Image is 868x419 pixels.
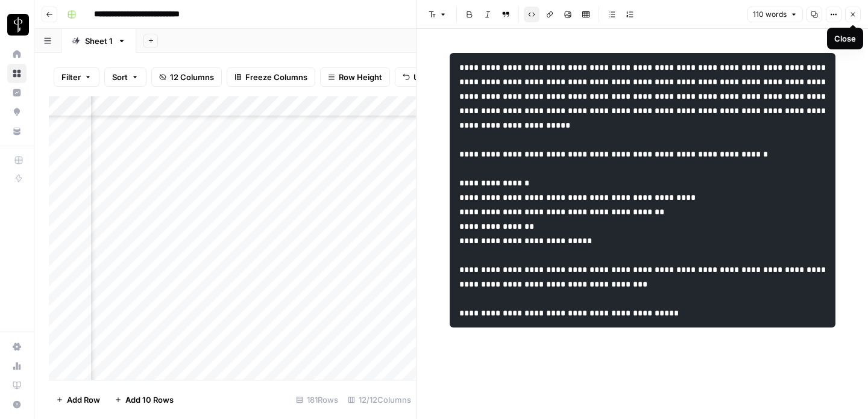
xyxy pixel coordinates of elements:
[7,122,27,141] a: Your Data
[227,67,315,87] button: Freeze Columns
[753,9,787,20] span: 110 words
[747,7,803,22] button: 110 words
[61,71,81,83] span: Filter
[7,395,27,414] button: Help + Support
[85,35,113,47] div: Sheet 1
[7,45,27,64] a: Home
[107,390,181,409] button: Add 10 Rows
[245,71,307,83] span: Freeze Columns
[125,394,174,406] span: Add 10 Rows
[343,390,416,409] div: 12/12 Columns
[7,376,27,395] a: Learning Hub
[339,71,382,83] span: Row Height
[104,67,146,87] button: Sort
[7,102,27,122] a: Opportunities
[834,33,856,45] div: Close
[7,83,27,102] a: Insights
[151,67,222,87] button: 12 Columns
[54,67,99,87] button: Filter
[49,390,107,409] button: Add Row
[7,356,27,376] a: Usage
[320,67,390,87] button: Row Height
[395,67,442,87] button: Undo
[7,10,27,40] button: Workspace: LP Production Workloads
[7,64,27,83] a: Browse
[112,71,128,83] span: Sort
[61,29,136,53] a: Sheet 1
[7,14,29,36] img: LP Production Workloads Logo
[67,394,100,406] span: Add Row
[291,390,343,409] div: 181 Rows
[7,337,27,356] a: Settings
[170,71,214,83] span: 12 Columns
